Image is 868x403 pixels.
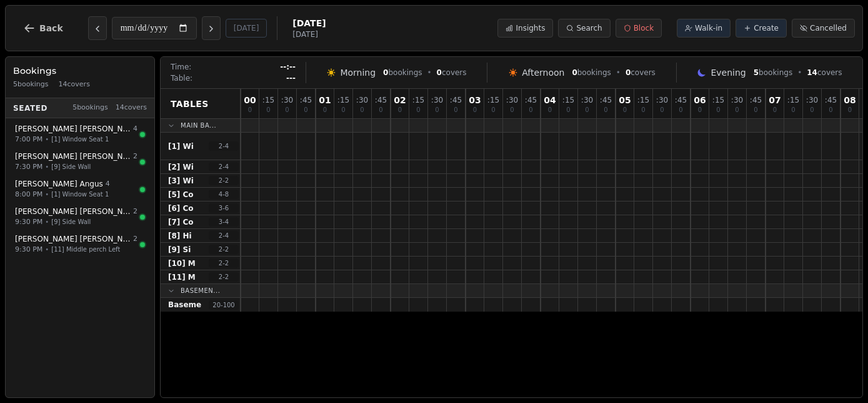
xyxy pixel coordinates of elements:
span: 14 covers [116,103,147,113]
span: 0 [716,107,720,113]
span: [9] Si [168,245,191,255]
span: 2 - 4 [209,162,239,171]
span: : 30 [431,96,443,104]
span: 05 [619,96,631,105]
span: Time: [171,62,191,72]
span: : 15 [562,96,574,104]
button: Back [13,13,73,43]
span: 0 [248,107,252,113]
span: : 15 [412,96,424,104]
span: 00 [244,96,256,105]
button: Next day [202,16,221,40]
span: 0 [437,68,442,77]
span: [PERSON_NAME] Angus [15,179,103,189]
span: 2 - 2 [209,176,239,185]
span: 0 [398,107,402,113]
span: covers [437,68,467,78]
span: 2 - 2 [209,272,239,282]
span: Table: [171,73,192,83]
span: [PERSON_NAME] [PERSON_NAME] [15,234,131,244]
span: 7:00 PM [15,134,42,145]
span: 0 [454,107,457,113]
span: [2] Wi [168,162,194,172]
span: Insights [516,23,545,33]
span: 2 [133,151,137,162]
span: [6] Co [168,203,194,213]
span: • [45,245,49,254]
span: 0 [360,107,364,113]
span: 0 [341,107,345,113]
span: 06 [694,96,706,105]
span: 0 [626,68,631,77]
span: : 30 [281,96,293,104]
span: [1] Wi [168,141,194,151]
span: Walk-in [695,23,722,33]
span: 2 - 2 [209,258,239,268]
span: 0 [548,107,552,113]
span: --:-- [280,62,296,72]
span: [5] Co [168,190,194,200]
span: 0 [510,107,514,113]
span: 0 [266,107,270,113]
span: : 30 [506,96,518,104]
span: 0 [566,107,570,113]
span: • [797,68,802,78]
span: [11] Middle perch Left [51,245,120,254]
span: 0 [529,107,532,113]
span: : 45 [375,96,387,104]
span: Create [754,23,779,33]
span: 07 [769,96,781,105]
button: Walk-in [677,19,731,38]
span: 0 [473,107,477,113]
span: 2 [133,234,137,245]
span: 03 [469,96,481,105]
span: 0 [641,107,645,113]
span: 02 [394,96,406,105]
span: [9] Side Wall [51,162,91,171]
span: 0 [585,107,589,113]
span: 14 [807,68,817,77]
span: 0 [848,107,852,113]
span: : 15 [712,96,724,104]
span: [PERSON_NAME] [PERSON_NAME] [15,207,131,217]
span: Tables [171,98,209,110]
span: Morning [340,66,376,79]
span: 5 bookings [13,79,49,90]
span: 0 [810,107,814,113]
span: 2 - 2 [209,245,239,254]
span: [7] Co [168,217,194,227]
span: [8] Hi [168,231,192,241]
span: : 30 [731,96,743,104]
span: : 45 [600,96,612,104]
button: Previous day [88,16,107,40]
button: Cancelled [792,19,855,38]
span: 14 covers [59,79,90,90]
span: [11] M [168,272,196,282]
span: 0 [323,107,327,113]
span: 8:00 PM [15,189,42,200]
span: 0 [773,107,777,113]
span: 0 [791,107,795,113]
span: 5 [754,68,759,77]
span: • [45,190,49,199]
span: 4 [133,124,137,135]
button: [PERSON_NAME] Angus48:00 PM•[1] Window Seat 1 [8,175,152,204]
span: 5 bookings [72,103,108,113]
span: • [45,135,49,144]
span: 0 [379,107,382,113]
span: : 30 [806,96,818,104]
span: [DATE] [292,29,326,39]
span: [PERSON_NAME] [PERSON_NAME] [15,151,131,161]
span: : 30 [656,96,668,104]
button: Create [736,19,787,38]
span: 0 [572,68,577,77]
span: : 45 [750,96,762,104]
button: [PERSON_NAME] [PERSON_NAME]29:30 PM•[11] Middle perch Left [8,230,152,259]
span: [DATE] [292,17,326,29]
span: : 45 [825,96,837,104]
span: --- [286,73,296,83]
span: : 15 [487,96,499,104]
span: Basemen... [181,286,220,295]
span: Afternoon [522,66,564,79]
span: 0 [698,107,702,113]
